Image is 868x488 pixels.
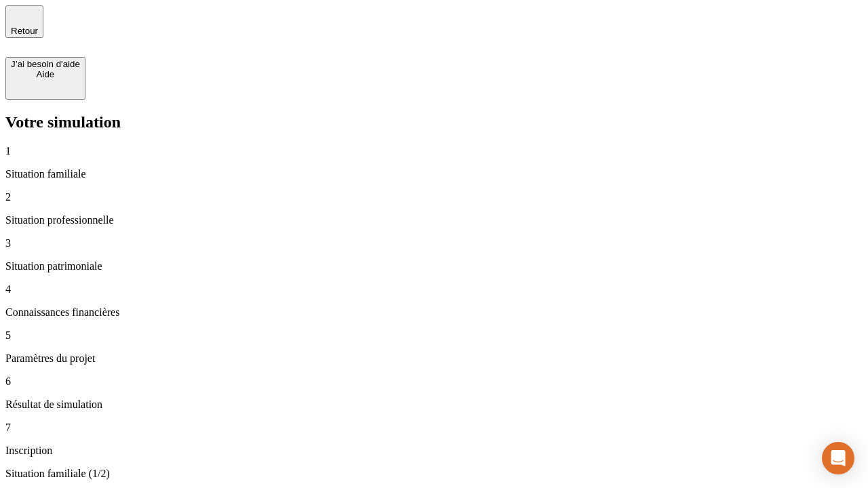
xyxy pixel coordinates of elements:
[11,26,38,36] span: Retour
[11,59,80,69] div: J’ai besoin d'aide
[5,145,863,157] p: 1
[5,445,863,457] p: Inscription
[5,5,43,38] button: Retour
[5,57,85,100] button: J’ai besoin d'aideAide
[5,237,863,249] p: 3
[5,306,863,319] p: Connaissances financières
[5,168,863,180] p: Situation familiale
[822,442,854,474] div: Open Intercom Messenger
[5,113,863,131] h2: Votre simulation
[5,214,863,226] p: Situation professionnelle
[5,352,863,365] p: Paramètres du projet
[5,329,863,342] p: 5
[5,399,863,411] p: Résultat de simulation
[5,375,863,388] p: 6
[5,283,863,296] p: 4
[11,69,80,79] div: Aide
[5,260,863,272] p: Situation patrimoniale
[5,191,863,203] p: 2
[5,468,863,480] p: Situation familiale (1/2)
[5,422,863,434] p: 7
